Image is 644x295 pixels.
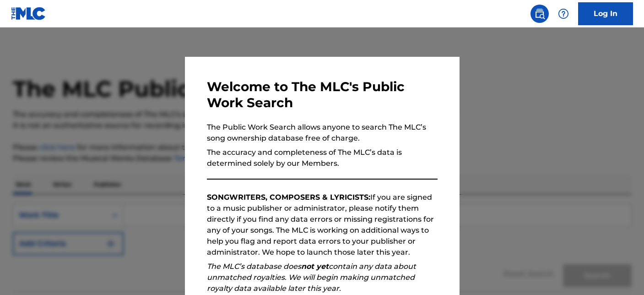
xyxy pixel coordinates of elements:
div: Help [554,5,573,23]
img: help [558,8,569,19]
h3: Welcome to The MLC's Public Work Search [207,79,438,111]
img: search [534,8,545,19]
strong: not yet [301,262,329,271]
a: Log In [578,2,633,25]
img: MLC Logo [11,7,46,20]
p: The accuracy and completeness of The MLC’s data is determined solely by our Members. [207,147,438,169]
a: Public Search [530,5,549,23]
p: The Public Work Search allows anyone to search The MLC’s song ownership database free of charge. [207,122,438,144]
em: The MLC’s database does contain any data about unmatched royalties. We will begin making unmatche... [207,262,416,293]
strong: SONGWRITERS, COMPOSERS & LYRICISTS: [207,193,370,202]
p: If you are signed to a music publisher or administrator, please notify them directly if you find ... [207,192,438,258]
